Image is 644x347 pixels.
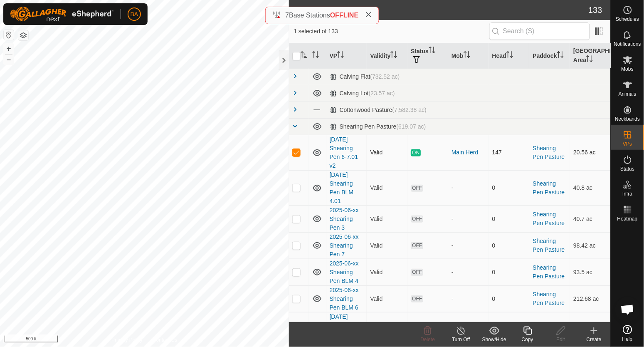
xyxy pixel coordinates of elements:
[586,57,593,63] p-sorticon: Activate to sort
[533,145,565,160] a: Shearing Pen Pasture
[367,232,407,259] td: Valid
[570,285,611,312] td: 212.68 ac
[506,52,513,59] p-sorticon: Activate to sort
[619,92,637,97] span: Animals
[330,12,358,19] span: OFFLINE
[614,42,641,47] span: Notifications
[367,259,407,285] td: Valid
[452,148,486,157] div: Main Herd
[330,73,400,80] div: Calving Flat
[570,43,611,69] th: [GEOGRAPHIC_DATA] Area
[367,135,407,170] td: Valid
[392,107,427,113] span: (7,582.38 ac)
[294,5,589,15] h2: In Rotation
[489,135,530,170] td: 147
[330,287,359,311] a: 2025-06-xx Shearing Pen BLM 6
[369,90,395,97] span: (23.57 ac)
[411,295,423,302] span: OFF
[489,43,530,69] th: Head
[533,291,565,306] a: Shearing Pen Pasture
[489,22,590,40] input: Search (S)
[511,336,544,343] div: Copy
[489,232,530,259] td: 0
[367,43,407,69] th: Validity
[330,136,358,169] a: [DATE] Shearing Pen 6-7.01 v2
[489,170,530,206] td: 0
[452,241,486,250] div: -
[452,215,486,223] div: -
[337,52,344,59] p-sorticon: Activate to sort
[411,269,423,276] span: OFF
[444,336,478,343] div: Turn Off
[10,7,114,22] img: Gallagher Logo
[390,52,397,59] p-sorticon: Activate to sort
[533,238,565,253] a: Shearing Pen Pasture
[285,12,289,19] span: 7
[330,233,359,258] a: 2025-06-xx Shearing Pen 7
[153,336,177,344] a: Contact Us
[570,170,611,206] td: 40.8 ac
[330,313,360,346] a: [DATE] Shearing Pen BLM 4-5.01
[411,216,423,223] span: OFF
[529,43,570,69] th: Paddock
[489,259,530,285] td: 0
[367,206,407,232] td: Valid
[478,336,511,343] div: Show/Hide
[396,123,426,130] span: (619.07 ac)
[622,337,633,342] span: Help
[533,322,565,337] a: Shearing Pen Pasture
[533,264,565,280] a: Shearing Pen Pasture
[111,336,143,344] a: Privacy Policy
[330,123,426,130] div: Shearing Pen Pasture
[611,322,644,345] a: Help
[557,52,564,59] p-sorticon: Activate to sort
[301,52,307,59] p-sorticon: Activate to sort
[615,297,640,322] div: Open chat
[452,295,486,303] div: -
[622,191,632,196] span: Infra
[18,30,28,40] button: Map Layers
[411,149,421,156] span: ON
[617,216,638,221] span: Heatmap
[330,260,359,284] a: 2025-06-xx Shearing Pen BLM 4
[623,141,632,146] span: VPs
[131,10,138,19] span: BA
[615,116,640,121] span: Neckbands
[533,180,565,196] a: Shearing Pen Pasture
[452,268,486,277] div: -
[330,207,359,231] a: 2025-06-xx Shearing Pen 3
[289,12,330,19] span: Base Stations
[411,242,423,249] span: OFF
[367,285,407,312] td: Valid
[367,170,407,206] td: Valid
[312,52,319,59] p-sorticon: Activate to sort
[570,206,611,232] td: 40.7 ac
[4,30,14,40] button: Reset Map
[452,183,486,192] div: -
[4,55,14,64] button: –
[570,232,611,259] td: 98.42 ac
[489,285,530,312] td: 0
[620,166,634,171] span: Status
[411,185,423,192] span: OFF
[533,211,565,226] a: Shearing Pen Pasture
[330,90,395,97] div: Calving Lot
[544,336,577,343] div: Edit
[589,4,602,16] span: 133
[622,67,634,72] span: Mobs
[421,337,435,342] span: Delete
[370,73,400,80] span: (732.52 ac)
[489,206,530,232] td: 0
[577,336,611,343] div: Create
[570,259,611,285] td: 93.5 ac
[448,43,489,69] th: Mob
[570,135,611,170] td: 20.56 ac
[464,52,470,59] p-sorticon: Activate to sort
[326,43,367,69] th: VP
[294,27,489,36] span: 1 selected of 133
[429,48,435,55] p-sorticon: Activate to sort
[407,43,448,69] th: Status
[616,17,639,22] span: Schedules
[4,44,14,54] button: +
[330,171,354,204] a: [DATE] Shearing Pen BLM 4.01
